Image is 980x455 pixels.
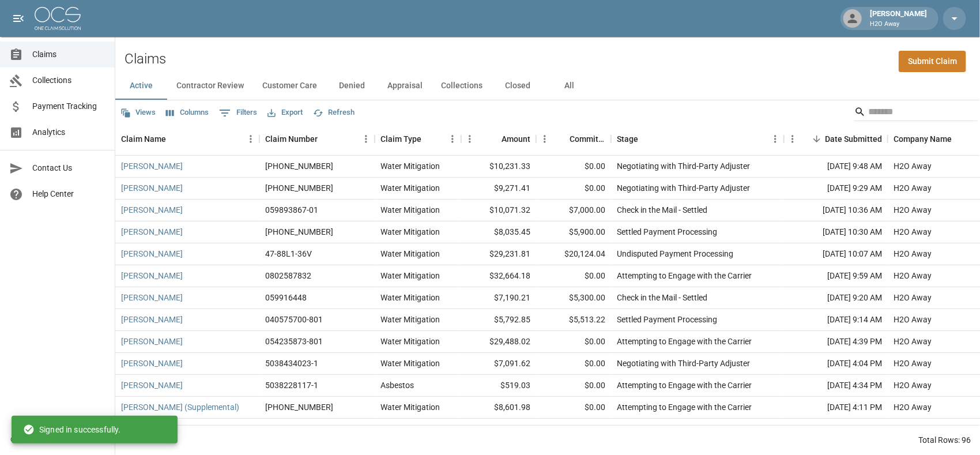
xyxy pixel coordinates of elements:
[617,358,750,369] div: Negotiating with Third-Party Adjuster
[617,314,717,325] div: Settled Payment Processing
[380,204,440,216] div: Water Mitigation
[265,314,323,325] div: 040575700-801
[894,123,952,155] div: Company Name
[894,182,932,194] div: H2O Away
[461,353,536,375] div: $7,091.62
[121,401,239,413] a: [PERSON_NAME] (Supplemental)
[121,270,183,281] a: [PERSON_NAME]
[326,72,378,100] button: Denied
[536,200,611,221] div: $7,000.00
[536,375,611,397] div: $0.00
[617,123,638,155] div: Stage
[166,131,182,147] button: Sort
[461,375,536,397] div: $519.03
[502,123,530,155] div: Amount
[32,74,105,87] span: Collections
[121,248,183,260] a: [PERSON_NAME]
[544,72,595,100] button: All
[421,131,438,147] button: Sort
[444,130,461,148] button: Menu
[121,314,183,325] a: [PERSON_NAME]
[784,309,888,331] div: [DATE] 9:14 AM
[784,178,888,200] div: [DATE] 9:29 AM
[894,423,932,435] div: H2O Away
[380,182,440,194] div: Water Mitigation
[380,336,440,347] div: Water Mitigation
[894,248,932,260] div: H2O Away
[899,51,966,72] a: Submit Claim
[380,226,440,238] div: Water Mitigation
[115,123,259,155] div: Claim Name
[784,130,801,148] button: Menu
[265,401,333,413] div: 01-009-151043
[380,270,440,281] div: Water Mitigation
[121,204,183,216] a: [PERSON_NAME]
[121,292,183,303] a: [PERSON_NAME]
[32,100,105,112] span: Payment Tracking
[375,123,461,155] div: Claim Type
[809,131,825,147] button: Sort
[265,160,333,172] div: 01-009-167792
[121,160,183,172] a: [PERSON_NAME]
[167,72,253,100] button: Contractor Review
[461,309,536,331] div: $5,792.85
[461,265,536,287] div: $32,664.18
[767,130,784,148] button: Menu
[894,270,932,281] div: H2O Away
[894,336,932,347] div: H2O Away
[265,292,307,303] div: 059916448
[461,331,536,353] div: $29,488.02
[894,204,932,216] div: H2O Away
[617,292,707,303] div: Check in the Mail - Settled
[380,292,440,303] div: Water Mitigation
[894,358,932,369] div: H2O Away
[32,48,105,61] span: Claims
[617,270,752,281] div: Attempting to Engage with the Carrier
[536,178,611,200] div: $0.00
[784,265,888,287] div: [DATE] 9:59 AM
[825,123,882,155] div: Date Submitted
[536,397,611,419] div: $0.00
[7,7,30,30] button: open drawer
[894,292,932,303] div: H2O Away
[118,104,159,122] button: Views
[32,188,105,200] span: Help Center
[163,104,212,122] button: Select columns
[378,72,432,100] button: Appraisal
[894,401,932,413] div: H2O Away
[318,131,334,147] button: Sort
[784,331,888,353] div: [DATE] 4:39 PM
[492,72,544,100] button: Closed
[617,182,750,194] div: Negotiating with Third-Party Adjuster
[265,226,333,238] div: 01-009-176062
[32,126,105,138] span: Analytics
[265,123,318,155] div: Claim Number
[952,131,968,147] button: Sort
[461,200,536,221] div: $10,071.32
[918,434,971,446] div: Total Rows: 96
[259,123,375,155] div: Claim Number
[617,248,733,260] div: Undisputed Payment Processing
[536,123,611,155] div: Committed Amount
[265,248,312,260] div: 47-88L1-36V
[536,156,611,178] div: $0.00
[536,265,611,287] div: $0.00
[121,379,183,391] a: [PERSON_NAME]
[242,130,259,148] button: Menu
[784,123,888,155] div: Date Submitted
[617,336,752,347] div: Attempting to Engage with the Carrier
[784,156,888,178] div: [DATE] 9:48 AM
[461,287,536,309] div: $7,190.21
[617,204,707,216] div: Check in the Mail - Settled
[265,204,318,216] div: 059893867-01
[461,130,478,148] button: Menu
[617,401,752,413] div: Attempting to Engage with the Carrier
[216,104,260,122] button: Show filters
[536,221,611,243] div: $5,900.00
[121,182,183,194] a: [PERSON_NAME]
[23,419,120,440] div: Signed in successfully.
[115,72,980,100] div: dynamic tabs
[617,423,715,435] div: Negotiating with the Carrier
[357,130,375,148] button: Menu
[894,379,932,391] div: H2O Away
